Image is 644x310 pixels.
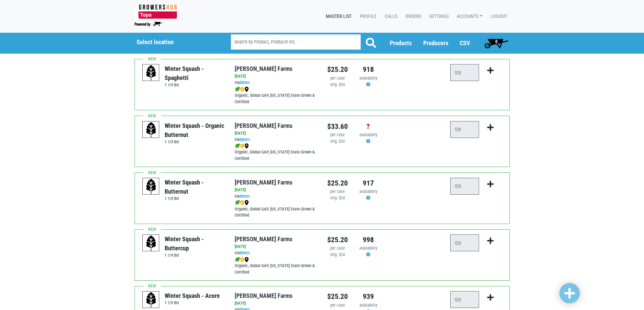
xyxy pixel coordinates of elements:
[240,87,244,92] img: safety-e55c860ca8c00a9c171001a62a92dabd.png
[235,122,292,129] a: [PERSON_NAME] Farms
[327,132,348,138] div: per case
[165,196,224,201] h6: 1 1/9 BU
[327,245,348,252] div: per case
[359,76,377,81] span: availability
[327,291,348,302] div: $25.20
[424,10,451,23] a: Settings
[235,256,317,276] div: Organic, Global GAP, [US_STATE] State Grown & Certified
[231,34,361,50] input: Search by Product, Producer etc.
[165,291,220,300] div: Winter Squash - Acorn
[235,244,317,250] div: [DATE]
[165,64,224,82] div: Winter Squash - Spaghetti
[327,234,348,245] div: $25.20
[235,73,317,80] div: [DATE]
[165,253,224,258] h6: 1 1/9 BU
[244,87,249,92] img: map_marker-0e94453035b3232a4d21701695807de9.png
[235,235,292,243] a: [PERSON_NAME] Farms
[235,257,240,262] img: leaf-e5c59151409436ccce96b2ca1b28e03c.png
[359,189,377,194] span: availability
[143,64,160,81] img: placeholder-variety-43d6402dacf2d531de610a020419775a.svg
[240,257,244,262] img: safety-e55c860ca8c00a9c171001a62a92dabd.png
[235,80,317,86] div: via
[327,302,348,309] div: per case
[165,121,224,139] div: Winter Squash - Organic Butternut
[135,22,163,27] img: Powered by Big Wheelbarrow
[165,139,224,144] h6: 1 1/9 BU
[240,137,250,142] a: Direct
[235,137,317,143] div: via
[327,121,348,132] div: $33.60
[327,189,348,195] div: per case
[235,179,292,186] a: [PERSON_NAME] Farms
[450,178,479,195] input: Qty
[235,300,317,307] div: [DATE]
[450,291,479,308] input: Qty
[358,291,379,302] div: 939
[235,143,317,162] div: Organic, Global GAP, [US_STATE] State Grown & Certified
[359,303,377,308] span: availability
[450,64,479,81] input: Qty
[235,143,240,149] img: leaf-e5c59151409436ccce96b2ca1b28e03c.png
[481,36,511,50] a: 0
[235,187,317,193] div: [DATE]
[327,82,348,88] div: orig. $24
[327,64,348,75] div: $25.20
[244,257,249,262] img: map_marker-0e94453035b3232a4d21701695807de9.png
[244,200,249,205] img: map_marker-0e94453035b3232a4d21701695807de9.png
[240,80,250,85] a: Direct
[165,300,220,305] h6: 1 1/9 BU
[495,39,498,44] span: 0
[240,200,244,205] img: safety-e55c860ca8c00a9c171001a62a92dabd.png
[327,195,348,201] div: orig. $24
[354,10,379,23] a: Profile
[235,65,292,72] a: [PERSON_NAME] Farms
[327,178,348,189] div: $25.20
[320,10,354,23] a: Master List
[143,121,160,138] img: placeholder-variety-43d6402dacf2d531de610a020419775a.svg
[358,121,379,132] div: ?
[460,39,470,47] a: CSV
[358,234,379,245] div: 998
[135,4,182,19] img: 279edf242af8f9d49a69d9d2afa010fb.png
[240,250,250,255] a: Direct
[240,143,244,149] img: safety-e55c860ca8c00a9c171001a62a92dabd.png
[235,250,317,256] div: via
[235,86,317,105] div: Organic, Global GAP, [US_STATE] State Grown & Certified
[143,178,160,195] img: placeholder-variety-43d6402dacf2d531de610a020419775a.svg
[235,200,240,205] img: leaf-e5c59151409436ccce96b2ca1b28e03c.png
[485,10,510,23] a: Logout
[165,82,224,87] h6: 1 1/9 BU
[379,10,400,23] a: Calls
[327,75,348,82] div: per case
[235,292,292,299] a: [PERSON_NAME] Farms
[359,246,377,251] span: availability
[358,64,379,75] div: 918
[244,143,249,149] img: map_marker-0e94453035b3232a4d21701695807de9.png
[359,132,377,137] span: availability
[143,235,160,252] img: placeholder-variety-43d6402dacf2d531de610a020419775a.svg
[400,10,424,23] a: Orders
[137,38,214,46] h5: Select location
[165,178,224,196] div: Winter Squash - Butternut
[165,234,224,253] div: Winter Squash - Buttercup
[235,87,240,92] img: leaf-e5c59151409436ccce96b2ca1b28e03c.png
[451,10,485,23] a: Accounts
[390,39,412,47] a: Products
[450,121,479,138] input: Qty
[235,193,317,200] div: via
[450,234,479,251] input: Qty
[235,130,317,137] div: [DATE]
[327,138,348,145] div: orig. $32
[143,291,160,308] img: placeholder-variety-43d6402dacf2d531de610a020419775a.svg
[423,39,448,47] a: Producers
[235,200,317,219] div: Organic, Global GAP, [US_STATE] State Grown & Certified
[240,194,250,199] a: Direct
[358,178,379,189] div: 917
[327,252,348,258] div: orig. $24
